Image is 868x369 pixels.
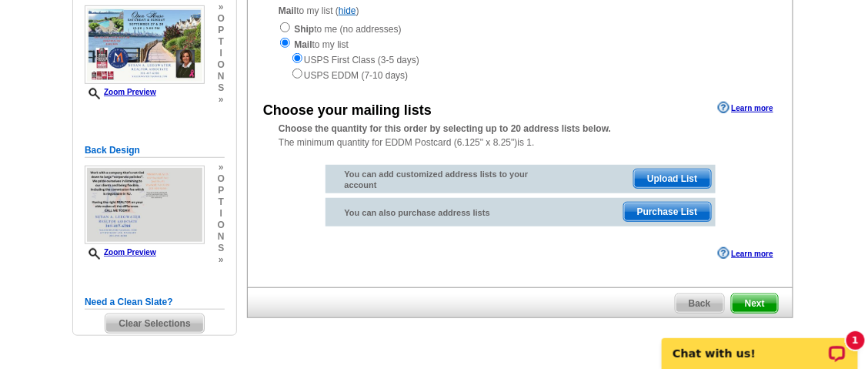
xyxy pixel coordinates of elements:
[279,21,762,82] div: to me (no addresses) to my list
[718,102,773,114] a: Learn more
[248,4,793,82] div: to my list ( )
[105,314,203,333] span: Clear Selections
[676,294,724,313] span: Back
[718,247,773,260] a: Learn more
[279,52,762,82] div: USPS First Class (3-5 days) USPS EDDM (7-10 days)
[294,24,314,35] strong: Ship
[279,5,296,16] strong: Mail
[218,48,225,59] span: i
[85,143,225,158] h5: Back Design
[675,294,725,314] a: Back
[218,173,225,185] span: o
[325,165,548,194] div: You can add customized address lists to your account
[218,36,225,48] span: t
[218,208,225,220] span: i
[652,320,868,369] iframe: LiveChat chat widget
[218,231,225,243] span: n
[218,220,225,231] span: o
[218,13,225,25] span: o
[248,122,793,149] div: The minimum quantity for EDDM Postcard (6.125" x 8.25")is 1.
[85,295,225,310] h5: Need a Clean Slate?
[263,100,432,121] div: Choose your mailing lists
[294,39,312,50] strong: Mail
[218,94,225,106] span: »
[732,294,778,313] span: Next
[218,162,225,173] span: »
[218,59,225,71] span: o
[218,2,225,13] span: »
[218,71,225,82] span: n
[218,25,225,36] span: p
[218,243,225,254] span: s
[218,185,225,196] span: p
[85,88,156,96] a: Zoom Preview
[325,198,548,222] div: You can also purchase address lists
[85,5,205,85] img: small-thumb.jpg
[634,169,710,188] span: Upload List
[339,5,356,16] a: hide
[218,196,225,208] span: t
[218,254,225,266] span: »
[624,203,711,221] span: Purchase List
[85,248,156,257] a: Zoom Preview
[85,166,205,245] img: small-thumb.jpg
[218,82,225,94] span: s
[279,123,611,134] strong: Choose the quantity for this order by selecting up to 20 address lists below.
